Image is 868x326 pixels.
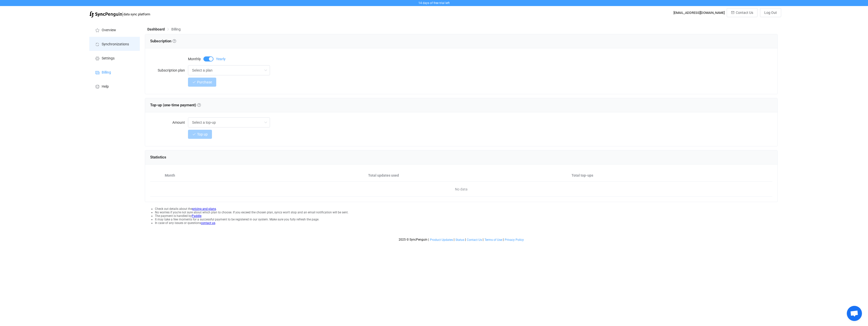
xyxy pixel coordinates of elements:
span: | [465,238,466,241]
span: | [122,11,123,18]
span: Dashboard [147,27,165,31]
div: Month [162,173,366,178]
label: Subscription plan [150,65,188,75]
a: Overview [89,23,140,37]
a: Help [89,79,140,93]
span: | [428,238,429,241]
a: Settings [89,51,140,65]
a: Billing [89,65,140,79]
span: Help [102,85,109,89]
a: Paddle [192,214,201,218]
span: Purchase [197,80,212,84]
span: | [503,238,504,241]
span: Billing [102,71,111,75]
button: Log Out [760,8,781,17]
span: Overview [102,28,116,32]
span: Log Out [764,11,777,15]
label: Amount [150,117,188,127]
span: Product Updates [430,238,453,242]
span: Top-up (one-time payment) [150,103,201,107]
li: It may take a few moments for a successful payment to be registered in our system. Make sure you ... [155,218,778,221]
a: Privacy Policy [504,238,524,242]
span: Billing [171,27,181,31]
li: Check out details about the . [155,207,778,211]
li: In case of any issues or questions . [155,221,778,225]
button: Contact Us [727,8,757,17]
a: Product Updates [430,238,453,242]
a: pricing and plans [192,207,216,211]
a: Open chat [847,306,862,321]
span: Yearly [216,57,226,61]
span: Terms of Use [484,238,502,242]
span: Subscription [150,39,176,43]
a: Status [455,238,465,242]
span: Contact Us [467,238,482,242]
span: | [454,238,454,241]
div: Total top-ups [569,173,772,178]
a: Terms of Use [484,238,502,242]
a: Synchronizations [89,37,140,51]
span: Contact Us [736,11,753,15]
span: data sync platform [123,12,150,16]
span: Privacy Policy [505,238,524,242]
div: Total updates used [366,173,569,178]
span: | [483,238,483,241]
span: Synchronizations [102,42,129,46]
span: 2025 © SyncPenguin [399,238,427,241]
li: No worries if you're not sure about which plan to choose. If you exceed the chosen plan, syncs wo... [155,211,778,214]
a: |data sync platform [89,11,150,18]
span: No data [306,182,617,197]
span: Settings [102,56,115,60]
li: The payment is handled by . [155,214,778,218]
div: [EMAIL_ADDRESS][DOMAIN_NAME] [673,11,725,15]
input: Select a plan [188,65,270,75]
a: contact us [201,221,215,225]
input: Select a top-up [188,117,270,127]
img: syncpenguin.svg [89,11,122,18]
button: Top up [188,130,212,139]
span: Top up [197,132,208,136]
span: Monthly [188,57,201,61]
span: Statistics [150,155,166,159]
a: Contact Us [467,238,482,242]
button: Purchase [188,78,216,87]
span: 14 days of free trial left [418,1,450,5]
div: Breadcrumb [147,27,181,31]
